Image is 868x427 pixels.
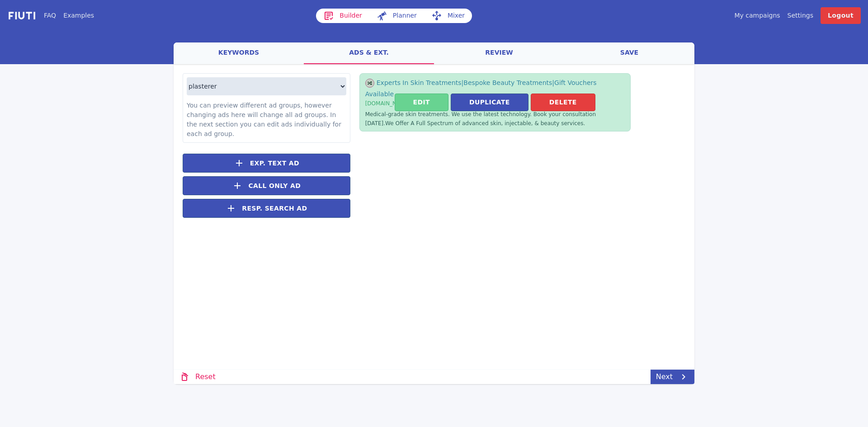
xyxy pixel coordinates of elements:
[183,154,350,173] button: Exp. Text Ad
[250,159,299,168] span: Exp. Text Ad
[651,370,694,384] a: Next
[316,9,369,23] a: Builder
[44,11,56,20] a: FAQ
[183,199,350,218] button: Resp. Search Ad
[788,11,813,20] a: Settings
[369,9,424,23] a: Planner
[187,101,346,139] p: You can preview different ad groups, however changing ads here will change all ad groups. In the ...
[248,181,301,191] span: Call Only Ad
[451,94,528,111] button: Duplicate
[434,42,564,64] a: review
[395,94,448,111] button: Edit
[174,370,221,384] a: Reset
[7,10,37,21] img: f731f27.png
[242,204,307,213] span: Resp. Search Ad
[531,94,595,111] button: Delete
[424,9,472,23] a: Mixer
[183,176,350,195] button: Call Only Ad
[821,7,861,24] a: Logout
[63,11,94,20] a: Examples
[564,42,694,64] a: save
[304,42,434,64] a: ads & ext.
[734,11,780,20] a: My campaigns
[174,42,304,64] a: keywords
